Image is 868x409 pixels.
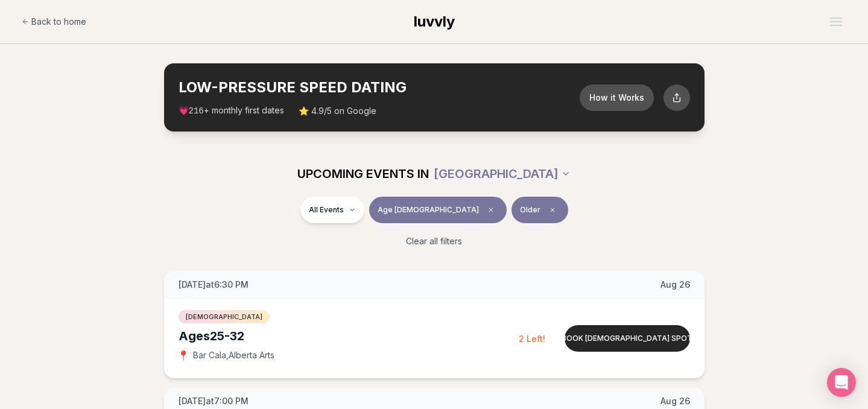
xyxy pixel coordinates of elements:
[484,203,498,217] span: Clear age
[414,13,455,30] span: luvvly
[179,78,580,97] h2: LOW-PRESSURE SPEED DATING
[565,325,690,352] button: Book [DEMOGRAPHIC_DATA] spot
[189,106,204,116] span: 216
[661,279,690,291] span: Aug 26
[193,349,274,361] span: Bar Cala , Alberta Arts
[179,279,249,291] span: [DATE] at 6:30 PM
[179,310,270,323] span: [DEMOGRAPHIC_DATA]
[545,203,560,217] span: Clear preference
[300,197,364,223] button: All Events
[661,395,690,407] span: Aug 26
[512,197,568,223] button: OlderClear preference
[179,104,284,117] span: 💗 + monthly first dates
[378,205,479,215] span: Age [DEMOGRAPHIC_DATA]
[31,16,86,28] span: Back to home
[309,205,344,215] span: All Events
[297,165,429,182] span: UPCOMING EVENTS IN
[22,10,86,34] a: Back to home
[179,328,519,344] div: Ages 25-32
[825,13,847,31] button: Open menu
[299,105,376,117] span: ⭐ 4.9/5 on Google
[520,205,540,215] span: Older
[519,334,545,344] span: 2 Left!
[414,12,455,31] a: luvvly
[399,228,469,255] button: Clear all filters
[369,197,507,223] button: Age [DEMOGRAPHIC_DATA]Clear age
[179,350,188,360] span: 📍
[580,84,654,111] button: How it Works
[434,160,571,187] button: [GEOGRAPHIC_DATA]
[827,368,856,397] div: Open Intercom Messenger
[179,395,249,407] span: [DATE] at 7:00 PM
